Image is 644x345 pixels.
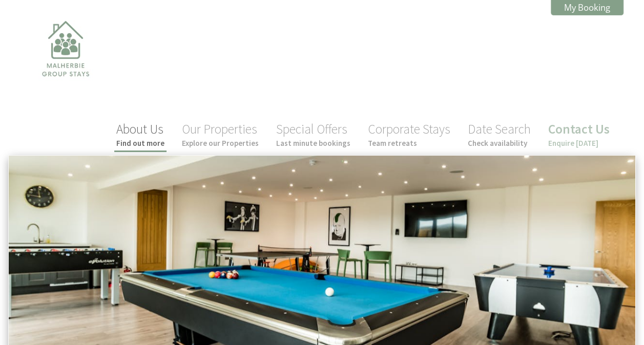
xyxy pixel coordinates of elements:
[14,14,117,117] img: Malherbie Group Stays
[368,138,450,148] small: Team retreats
[276,121,350,148] a: Special OffersLast minute bookings
[548,138,610,148] small: Enquire [DATE]
[468,121,531,148] a: Date SearchCheck availability
[182,138,259,148] small: Explore our Properties
[182,121,259,148] a: Our PropertiesExplore our Properties
[276,138,350,148] small: Last minute bookings
[116,138,164,148] small: Find out more
[548,121,610,148] a: Contact UsEnquire [DATE]
[368,121,450,148] a: Corporate StaysTeam retreats
[116,121,164,148] a: About UsFind out more
[468,138,531,148] small: Check availability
